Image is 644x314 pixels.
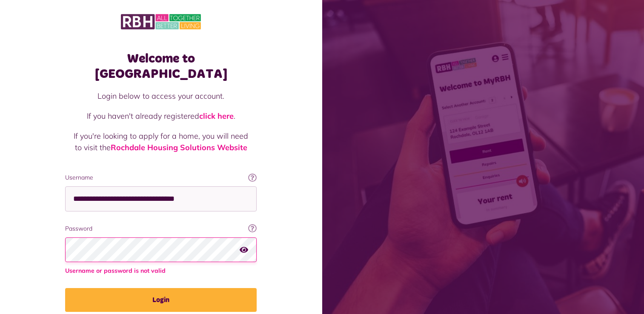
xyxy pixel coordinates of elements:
[74,130,248,153] p: If you're looking to apply for a home, you will need to visit the
[65,173,257,182] label: Username
[111,143,247,152] a: Rochdale Housing Solutions Website
[121,13,201,31] img: MyRBH
[74,110,248,122] p: If you haven't already registered .
[65,266,257,275] span: Username or password is not valid
[199,111,234,121] a: click here
[74,90,248,102] p: Login below to access your account.
[65,51,257,82] h1: Welcome to [GEOGRAPHIC_DATA]
[65,224,257,233] label: Password
[65,288,257,312] button: Login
